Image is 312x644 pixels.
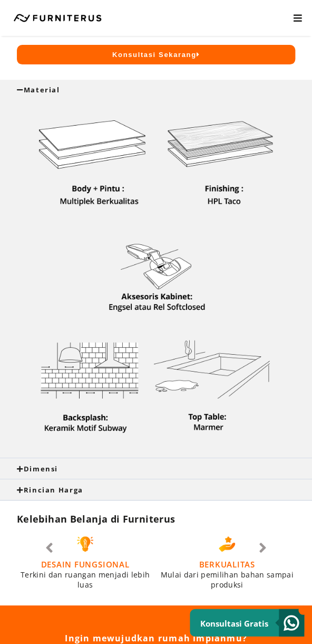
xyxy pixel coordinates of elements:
[17,559,153,570] h4: DESAIN FUNGSIONAL
[219,536,235,552] img: berkualitas.png
[17,85,295,94] div: Material
[17,512,295,525] h2: Kelebihan Belanja di Furniterus
[17,485,295,494] div: Rincian Harga
[159,559,295,570] h4: BERKUALITAS
[190,609,304,636] a: Konsultasi Gratis
[200,618,268,628] small: Konsultasi Gratis
[159,570,295,590] p: Mulai dari pemilihan bahan sampai produksi
[77,536,94,552] img: desain-fungsional.png
[17,45,295,64] button: Konsultasi Sekarang
[17,463,295,473] div: Dimensi
[17,570,153,590] p: Terkini dan ruangan menjadi lebih luas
